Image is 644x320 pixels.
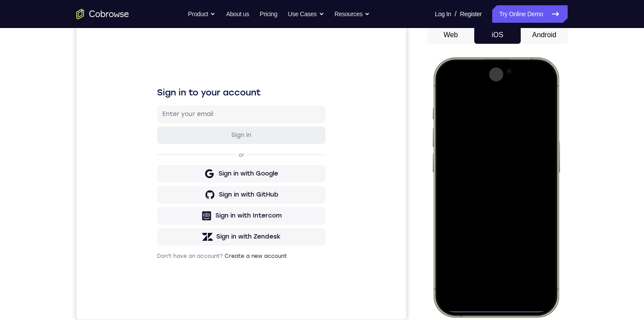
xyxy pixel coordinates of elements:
button: Use Cases [288,5,324,23]
span: / [454,9,456,19]
a: Create a new account [148,227,211,233]
p: Don't have an account? [81,226,249,233]
a: Go to the home page [76,9,129,19]
a: Try Online Demo [492,5,568,23]
button: Sign in with Zendesk [81,202,249,219]
a: Register [460,5,482,23]
div: Sign in with GitHub [143,164,202,173]
iframe: Agent [76,26,406,320]
h1: Sign in to your account [81,60,249,72]
button: Android [521,26,568,44]
a: Log In [435,5,451,23]
button: Web [427,26,474,44]
div: Sign in with Google [142,143,202,152]
p: or [161,125,170,132]
button: iOS [474,26,521,44]
button: Sign in with Intercom [81,181,249,198]
a: About us [226,5,249,23]
button: Product [188,5,216,23]
button: Sign in with Google [81,139,249,156]
div: Sign in with Zendesk [140,206,204,215]
div: Sign in with Intercom [139,185,205,194]
button: Sign in with GitHub [81,160,249,177]
a: Pricing [260,5,277,23]
button: Resources [335,5,370,23]
button: Sign in [81,100,249,118]
input: Enter your email [86,84,244,92]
